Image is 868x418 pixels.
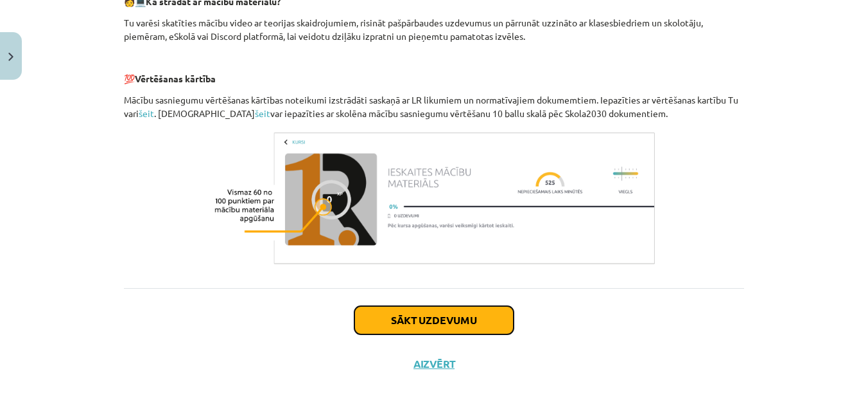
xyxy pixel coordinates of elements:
p: 💯 [124,72,744,86]
b: Vērtēšanas kārtība [135,73,216,84]
img: icon-close-lesson-0947bae3869378f0d4975bcd49f059093ad1ed9edebbc8119c70593378902aed.svg [8,53,13,61]
a: šeit [139,107,154,119]
a: šeit [255,107,270,119]
p: Mācību sasniegumu vērtēšanas kārtības noteikumi izstrādāti saskaņā ar LR likumiem un normatīvajie... [124,93,744,120]
button: Sākt uzdevumu [354,306,514,334]
p: Tu varēsi skatīties mācību video ar teorijas skaidrojumiem, risināt pašpārbaudes uzdevumus un pār... [124,16,744,43]
button: Aizvērt [410,358,458,370]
